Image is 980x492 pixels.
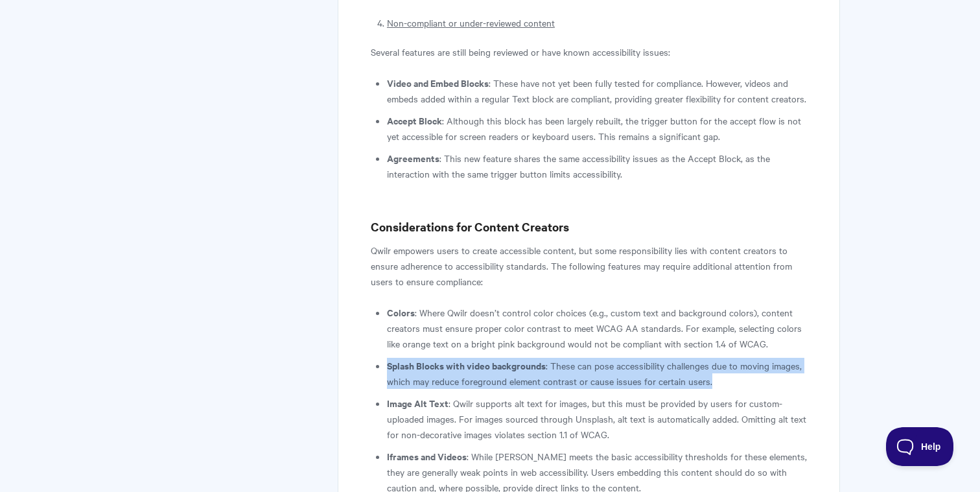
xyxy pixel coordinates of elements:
[387,358,807,389] li: : These can pose accessibility challenges due to moving images, which may reduce foreground eleme...
[387,75,807,106] li: : These have not yet been fully tested for compliance. However, videos and embeds added within a ...
[387,150,807,182] li: : This new feature shares the same accessibility issues as the Accept Block, as the interaction w...
[371,218,807,236] h3: Considerations for Content Creators
[387,113,807,144] li: : Although this block has been largely rebuilt, the trigger button for the accept flow is not yet...
[387,449,467,463] strong: Iframes and Videos
[387,76,489,89] strong: Video and Embed Blocks
[371,242,807,289] p: Qwilr empowers users to create accessible content, but some responsibility lies with content crea...
[387,151,439,165] strong: Agreements
[387,396,449,410] strong: Image Alt Text
[886,427,954,466] iframe: Toggle Customer Support
[371,44,807,60] p: Several features are still being reviewed or have known accessibility issues:
[387,358,546,372] strong: Splash Blocks with video backgrounds
[387,305,415,319] strong: Colors
[387,113,442,127] strong: Accept Block
[387,16,555,29] u: Non-compliant or under-reviewed content
[387,395,807,442] li: : Qwilr supports alt text for images, but this must be provided by users for custom-uploaded imag...
[387,305,807,351] li: : Where Qwilr doesn’t control color choices (e.g., custom text and background colors), content cr...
